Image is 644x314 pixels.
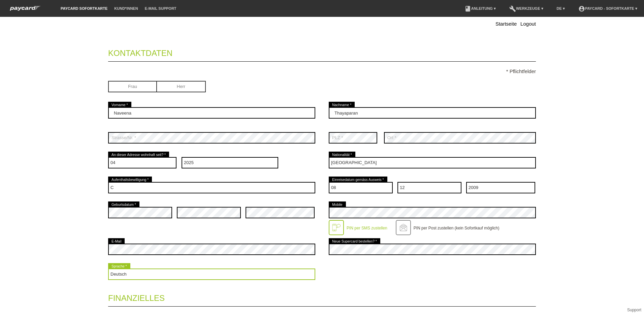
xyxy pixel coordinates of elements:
[141,6,180,10] a: E-Mail Support
[464,5,471,12] i: book
[575,6,641,10] a: account_circlepaycard - Sofortkarte ▾
[347,226,387,230] label: PIN per SMS zustellen
[108,68,536,74] p: * Pflichtfelder
[111,6,141,10] a: Kund*innen
[108,287,536,307] legend: Finanzielles
[108,42,536,62] legend: Kontaktdaten
[553,6,568,10] a: DE ▾
[7,5,44,12] img: paycard Sofortkarte
[509,5,516,12] i: build
[495,21,517,27] a: Startseite
[578,5,585,12] i: account_circle
[461,6,499,10] a: bookAnleitung ▾
[520,21,536,27] a: Logout
[7,8,44,13] a: paycard Sofortkarte
[57,6,111,10] a: paycard Sofortkarte
[506,6,547,10] a: buildWerkzeuge ▾
[627,308,641,312] a: Support
[414,226,500,230] label: PIN per Post zustellen (kein Sofortkauf möglich)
